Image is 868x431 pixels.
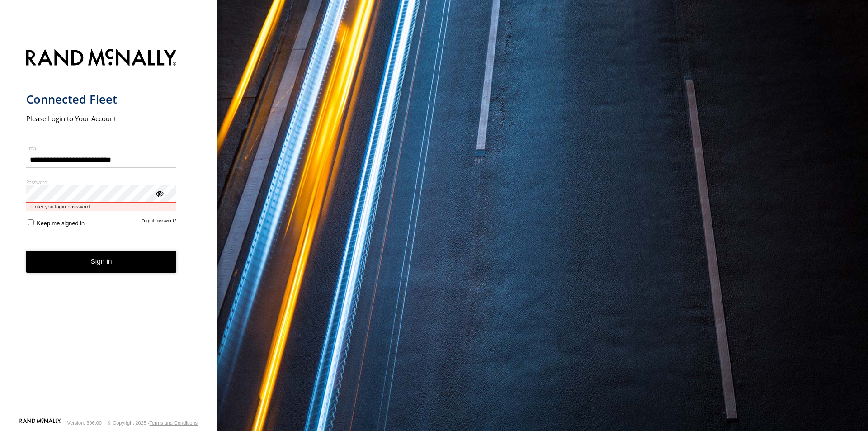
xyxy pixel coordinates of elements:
span: Enter you login password [26,203,177,211]
input: Keep me signed in [28,219,34,225]
div: Version: 306.00 [67,420,102,426]
a: Terms and Conditions [150,420,198,426]
label: Password [26,179,177,185]
div: ViewPassword [155,189,164,198]
a: Forgot password? [142,218,177,227]
img: Rand McNally [26,47,177,70]
form: main [26,43,191,417]
label: Email [26,145,177,152]
h1: Connected Fleet [26,92,177,107]
a: Visit our Website [19,418,61,427]
div: © Copyright 2025 - [108,420,198,426]
button: Sign in [26,251,177,273]
h2: Please Login to Your Account [26,114,177,123]
span: Keep me signed in [37,220,85,227]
